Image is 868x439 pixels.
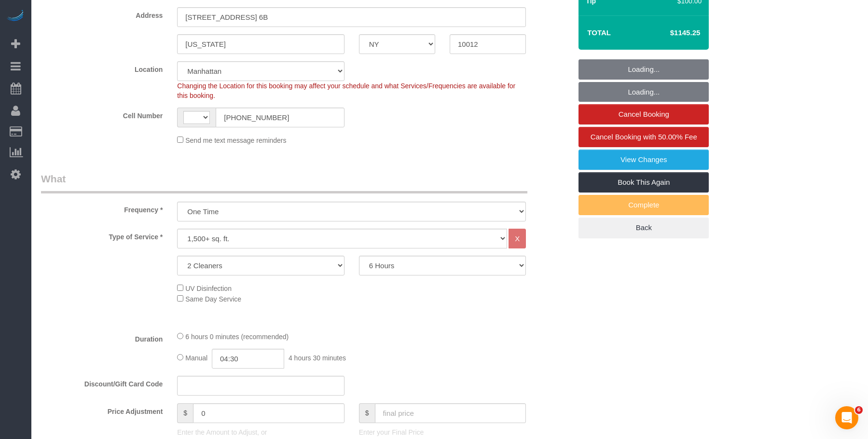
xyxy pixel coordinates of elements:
span: $ [359,403,375,423]
span: 4 hours 30 minutes [289,354,346,362]
p: Enter the Amount to Adjust, or [177,427,344,437]
input: Zip Code [450,34,526,54]
span: Send me text message reminders [185,137,286,144]
label: Type of Service * [34,229,170,242]
input: final price [375,403,526,423]
label: Address [34,7,170,20]
label: Location [34,61,170,74]
h4: $1145.25 [642,29,700,37]
span: Same Day Service [185,295,241,303]
span: UV Disinfection [185,285,232,292]
img: Automaid Logo [6,10,25,23]
span: 6 hours 0 minutes (recommended) [185,333,289,341]
span: $ [177,403,193,423]
label: Duration [34,331,170,344]
iframe: Intercom live chat [835,406,858,429]
a: View Changes [579,150,709,170]
span: 6 [855,406,863,414]
strong: Total [587,28,611,37]
a: Book This Again [579,172,709,192]
label: Cell Number [34,108,170,121]
input: Cell Number [216,108,344,127]
label: Frequency * [34,202,170,215]
a: Back [579,218,709,238]
span: Cancel Booking with 50.00% Fee [591,133,697,141]
input: City [177,34,344,54]
span: Changing the Location for this booking may affect your schedule and what Services/Frequencies are... [177,82,515,99]
p: Enter your Final Price [359,427,526,437]
legend: What [41,172,527,193]
a: Cancel Booking [579,104,709,124]
label: Price Adjustment [34,403,170,416]
label: Discount/Gift Card Code [34,376,170,389]
span: Manual [185,354,207,362]
a: Cancel Booking with 50.00% Fee [579,127,709,147]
